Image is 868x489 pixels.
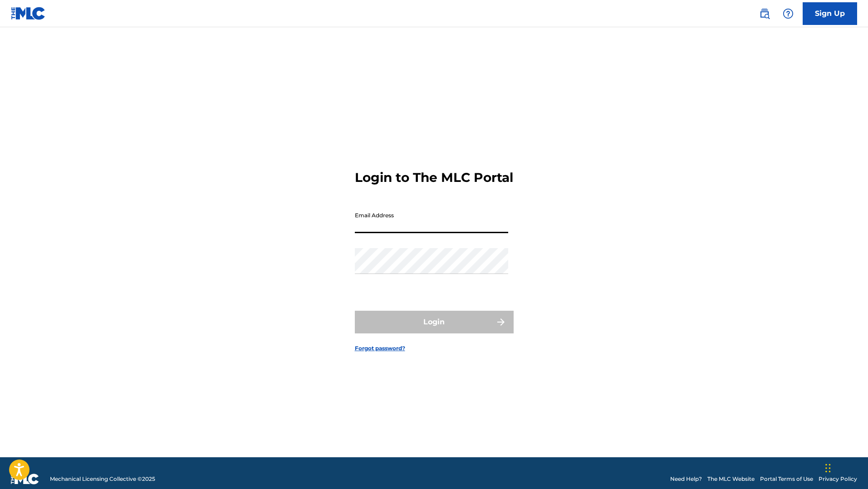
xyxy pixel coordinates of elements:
[707,475,755,483] a: The MLC Website
[779,5,797,23] div: Help
[783,8,794,19] img: help
[819,475,857,483] a: Privacy Policy
[803,2,857,25] a: Sign Up
[759,8,770,19] img: search
[11,474,39,484] img: logo
[825,455,831,482] div: Drag
[50,475,155,483] span: Mechanical Licensing Collective © 2025
[823,445,868,489] iframe: Chat Widget
[11,7,46,20] img: MLC Logo
[760,475,813,483] a: Portal Terms of Use
[355,344,405,352] a: Forgot password?
[355,170,513,186] h3: Login to The MLC Portal
[670,475,702,483] a: Need Help?
[755,5,774,23] a: Public Search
